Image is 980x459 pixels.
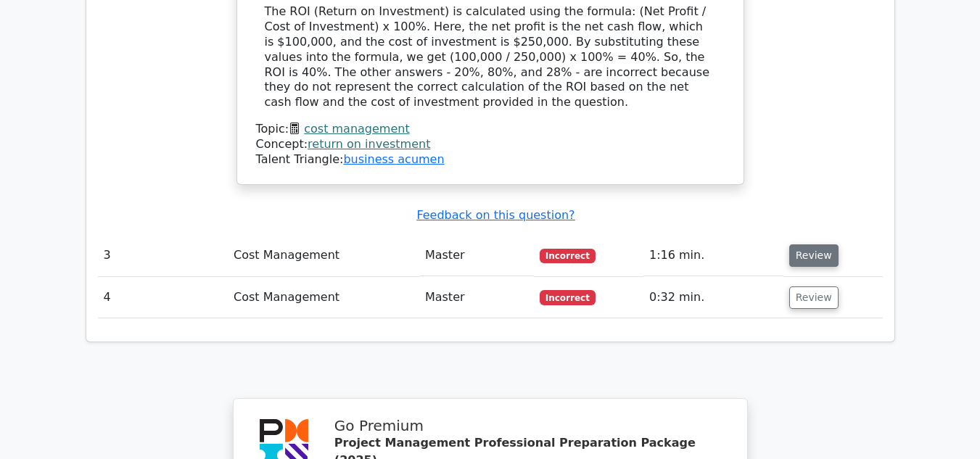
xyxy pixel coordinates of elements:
a: cost management [304,122,409,136]
div: Concept: [256,137,725,152]
td: 1:16 min. [643,235,783,276]
span: Incorrect [540,249,596,263]
div: Topic: [256,122,725,137]
div: The ROI (Return on Investment) is calculated using the formula: (Net Profit / Cost of Investment)... [265,4,716,110]
div: Talent Triangle: [256,122,725,167]
td: Master [419,277,534,318]
td: Master [419,235,534,276]
td: Cost Management [228,235,419,276]
button: Review [789,244,839,267]
a: business acumen [343,152,444,166]
span: Incorrect [540,290,596,305]
td: 0:32 min. [643,277,783,318]
td: 3 [98,235,228,276]
a: Feedback on this question? [416,208,575,222]
a: return on investment [308,137,430,151]
td: Cost Management [228,277,419,318]
td: 4 [98,277,228,318]
button: Review [789,286,839,309]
